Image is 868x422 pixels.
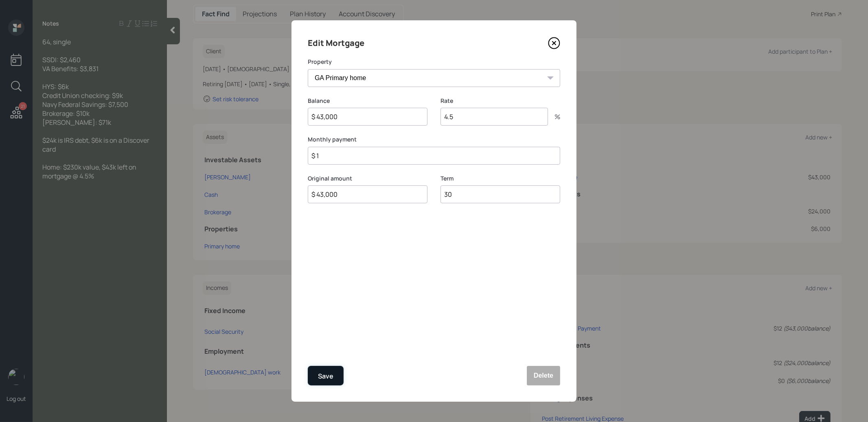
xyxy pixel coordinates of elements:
label: Balance [308,97,427,105]
label: Term [441,174,560,183]
button: Delete [527,366,560,385]
label: Monthly payment [308,135,560,144]
label: Original amount [308,174,427,183]
label: Rate [441,97,560,105]
div: % [548,113,560,120]
div: Save [318,371,333,382]
h4: Edit Mortgage [308,37,364,50]
label: Property [308,58,560,66]
button: Save [308,366,344,385]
